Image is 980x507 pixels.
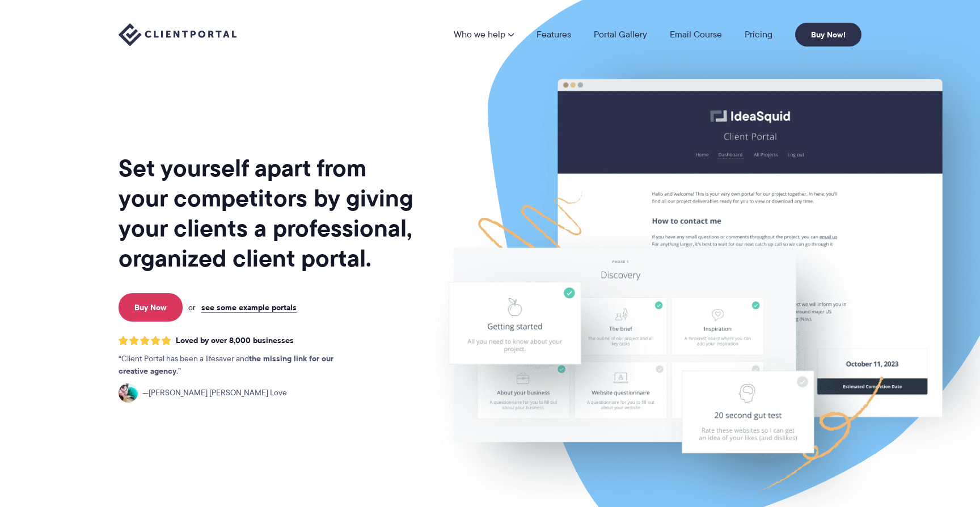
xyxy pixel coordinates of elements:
[795,23,861,47] a: Buy Now!
[201,302,297,312] a: see some example portals
[119,293,183,322] a: Buy Now
[537,30,571,39] a: Features
[188,302,196,312] span: or
[119,352,333,377] strong: the missing link for our creative agency
[454,30,514,39] a: Who we help
[176,336,294,345] span: Loved by over 8,000 businesses
[142,387,287,399] span: [PERSON_NAME] [PERSON_NAME] Love
[119,353,357,378] p: Client Portal has been a lifesaver and .
[594,30,647,39] a: Portal Gallery
[745,30,772,39] a: Pricing
[119,153,416,273] h1: Set yourself apart from your competitors by giving your clients a professional, organized client ...
[670,30,722,39] a: Email Course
